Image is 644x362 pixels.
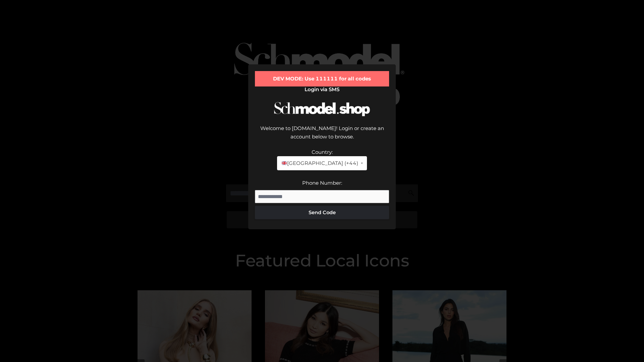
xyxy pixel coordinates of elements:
button: Send Code [255,206,389,219]
label: Country: [312,149,333,155]
div: Welcome to [DOMAIN_NAME]! Login or create an account below to browse. [255,124,389,148]
img: 🇬🇧 [282,161,287,166]
img: Schmodel Logo [272,96,372,122]
h2: Login via SMS [255,86,389,93]
div: DEV MODE: Use 111111 for all codes [255,71,389,86]
label: Phone Number: [302,180,342,186]
span: [GEOGRAPHIC_DATA] (+44) [281,159,358,168]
